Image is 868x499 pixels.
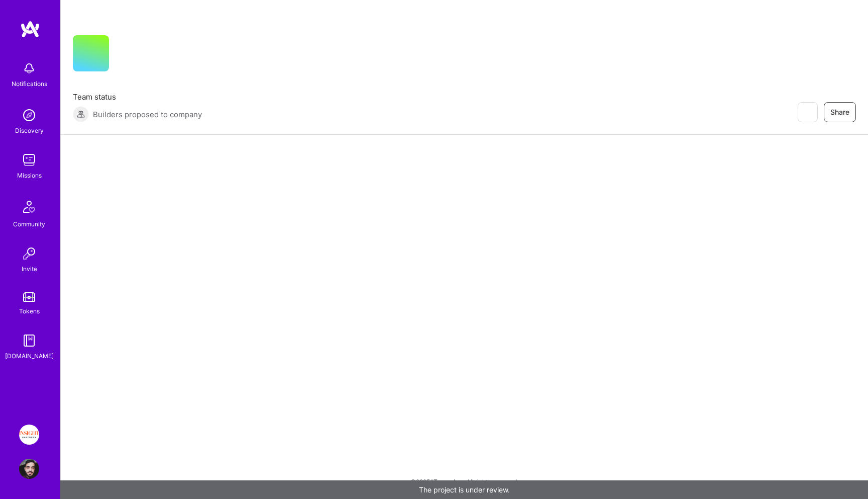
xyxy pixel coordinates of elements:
a: User Avatar [17,459,42,479]
img: bell [19,58,39,78]
img: User Avatar [19,459,39,479]
div: Notifications [12,78,47,89]
img: Insight Partners: Data & AI - Sourcing [19,425,39,445]
img: guide book [19,330,39,351]
div: Community [13,219,45,229]
div: [DOMAIN_NAME] [5,351,54,361]
div: The project is under review. [60,480,868,499]
img: tokens [23,292,35,302]
div: Missions [17,170,42,181]
i: icon CompanyGray [121,51,129,59]
button: Share [824,102,856,122]
div: Discovery [15,125,44,136]
a: Insight Partners: Data & AI - Sourcing [17,425,42,445]
img: teamwork [19,150,39,170]
img: discovery [19,105,39,125]
span: Team status [73,92,202,102]
img: Invite [19,243,39,264]
img: Community [17,195,41,219]
span: Share [830,107,849,117]
img: Builders proposed to company [73,106,89,122]
i: icon EyeClosed [803,108,811,116]
img: logo [20,20,40,38]
span: Builders proposed to company [93,109,202,120]
div: Invite [22,264,37,274]
div: Tokens [19,306,40,316]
